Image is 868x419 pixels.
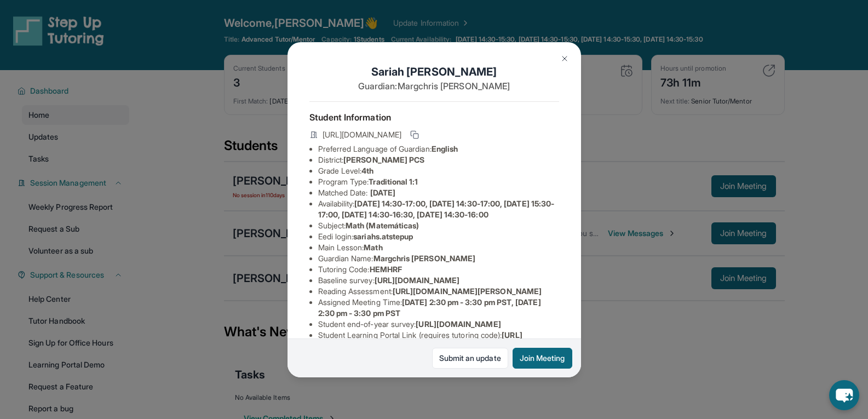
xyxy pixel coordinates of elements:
li: Student Learning Portal Link (requires tutoring code) : [318,330,559,352]
span: Margchris [PERSON_NAME] [373,254,476,263]
li: Main Lesson : [318,242,559,253]
button: Join Meeting [513,348,572,369]
li: Subject : [318,220,559,231]
button: Copy link [408,128,421,141]
span: [URL][DOMAIN_NAME] [416,319,501,329]
span: [URL][DOMAIN_NAME][PERSON_NAME] [393,286,542,296]
p: Guardian: Margchris [PERSON_NAME] [309,79,559,93]
li: Reading Assessment : [318,286,559,297]
button: chat-button [829,380,859,410]
li: Preferred Language of Guardian: [318,144,559,154]
a: Submit an update [432,348,508,369]
h1: Sariah [PERSON_NAME] [309,64,559,79]
span: [URL][DOMAIN_NAME] [375,275,459,285]
span: [URL][DOMAIN_NAME] [323,129,401,140]
span: [DATE] 2:30 pm - 3:30 pm PST, [DATE] 2:30 pm - 3:30 pm PST [318,297,541,318]
li: Assigned Meeting Time : [318,297,559,319]
li: Matched Date: [318,187,559,198]
span: Math [364,243,382,252]
span: [DATE] 14:30-17:00, [DATE] 14:30-17:00, [DATE] 15:30-17:00, [DATE] 14:30-16:30, [DATE] 14:30-16:00 [318,199,555,219]
span: [PERSON_NAME] PCS [343,155,424,164]
li: Availability: [318,198,559,220]
h4: Student Information [309,111,559,124]
li: Student end-of-year survey : [318,319,559,330]
span: [DATE] [370,188,395,197]
span: sariahs.atstepup [353,232,413,241]
span: HEMHRF [370,265,402,274]
span: English [432,144,458,153]
li: Guardian Name : [318,253,559,264]
span: 4th [361,166,373,175]
img: Close Icon [560,54,569,63]
li: Program Type: [318,176,559,187]
span: Traditional 1:1 [369,177,418,186]
span: Math (Matemáticas) [346,221,419,230]
li: Eedi login : [318,231,559,242]
li: Tutoring Code : [318,264,559,275]
li: Grade Level: [318,165,559,176]
li: Baseline survey : [318,275,559,286]
li: District: [318,154,559,165]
